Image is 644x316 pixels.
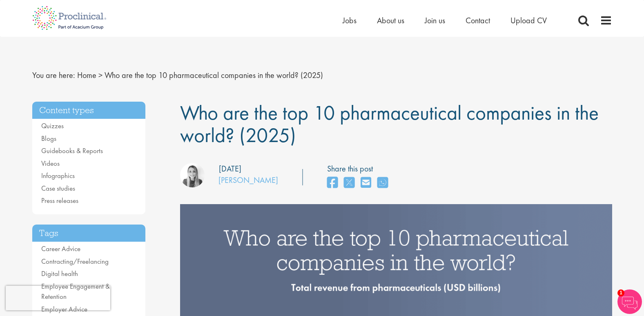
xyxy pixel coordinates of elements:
[617,289,642,314] img: Chatbot
[361,174,371,192] a: share on email
[180,100,599,148] span: Who are the top 10 pharmaceutical companies in the world? (2025)
[377,15,404,26] a: About us
[327,174,338,192] a: share on facebook
[41,282,110,301] a: Employee Engagement & Retention
[466,15,490,26] a: Contact
[180,163,205,187] img: Hannah Burke
[41,159,60,168] a: Videos
[510,15,547,26] a: Upload CV
[98,70,103,80] span: >
[41,269,78,278] a: Digital health
[343,15,357,26] a: Jobs
[41,121,64,130] a: Quizzes
[32,102,146,119] h3: Content types
[219,163,241,175] div: [DATE]
[617,289,624,296] span: 1
[41,305,87,314] a: Employer Advice
[41,196,78,205] a: Press releases
[32,225,146,242] h3: Tags
[41,171,75,180] a: Infographics
[425,15,445,26] a: Join us
[218,175,278,185] a: [PERSON_NAME]
[41,184,75,193] a: Case studies
[344,174,354,192] a: share on twitter
[77,70,96,80] a: breadcrumb link
[41,146,103,155] a: Guidebooks & Reports
[6,286,110,310] iframe: reCAPTCHA
[377,174,388,192] a: share on whats app
[32,70,75,80] span: You are here:
[327,163,392,175] label: Share this post
[41,244,80,253] a: Career Advice
[41,134,56,143] a: Blogs
[41,257,109,266] a: Contracting/Freelancing
[105,70,323,80] span: Who are the top 10 pharmaceutical companies in the world? (2025)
